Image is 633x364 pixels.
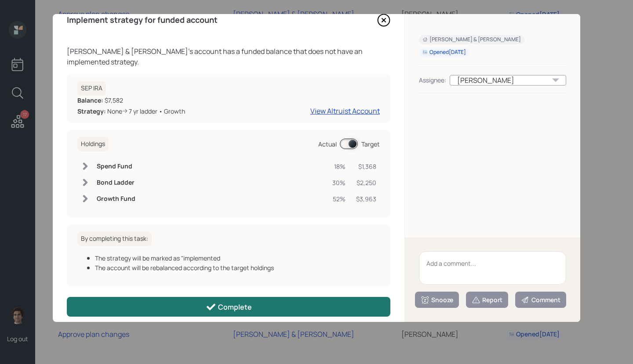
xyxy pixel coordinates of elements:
div: [PERSON_NAME] [450,75,566,86]
button: Complete [67,297,390,317]
button: Comment [515,292,566,308]
div: [PERSON_NAME] & [PERSON_NAME] [422,36,521,43]
div: Assignee: [419,75,446,85]
div: Opened [DATE] [422,49,466,56]
div: $7,582 [77,96,185,105]
div: [PERSON_NAME] & [PERSON_NAME] 's account has a funded balance that does not have an implemented s... [67,46,390,67]
h6: Bond Ladder [97,179,135,186]
div: Complete [206,302,252,312]
div: Comment [521,296,560,304]
a: View Altruist Account [310,106,380,116]
div: Report [472,296,502,304]
div: $2,250 [356,178,376,187]
div: $3,963 [356,194,376,203]
div: $1,368 [356,162,376,171]
div: Actual [318,139,337,149]
h6: Spend Fund [97,163,135,170]
div: Snooze [421,296,453,304]
h6: Holdings [77,137,109,151]
div: The strategy will be marked as "implemented [95,253,380,263]
button: Snooze [415,292,459,308]
h6: SEP IRA [77,81,106,96]
div: The account will be rebalanced according to the target holdings [95,263,380,272]
h4: Implement strategy for funded account [67,15,218,25]
h6: By completing this task: [77,232,152,246]
b: Strategy: [77,107,106,115]
div: 52% [332,194,346,203]
b: Balance: [77,96,103,104]
h6: Growth Fund [97,195,135,203]
div: Target [361,139,380,149]
div: 18% [332,162,346,171]
div: 30% [332,178,346,187]
button: Report [466,292,508,308]
div: None 7 yr ladder • Growth [77,107,185,116]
